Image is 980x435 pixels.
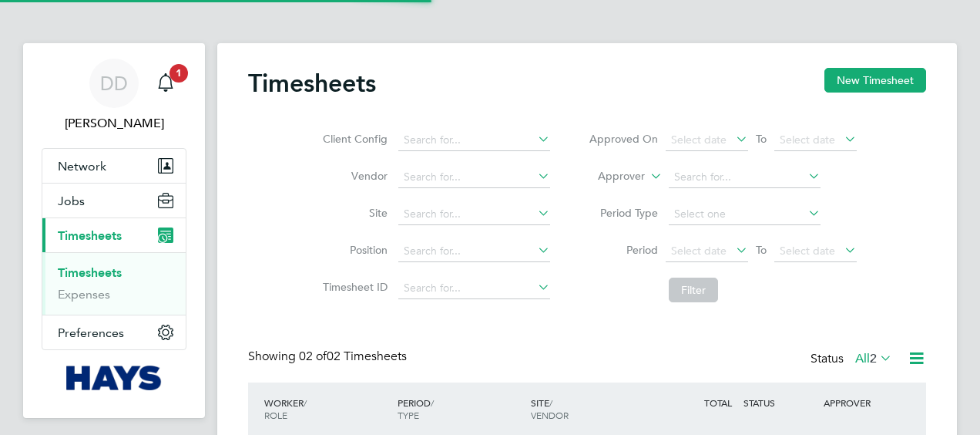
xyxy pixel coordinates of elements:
span: Select date [780,244,835,258]
span: Select date [671,133,727,147]
span: Jobs [58,194,85,208]
span: / [549,396,552,409]
span: TOTAL [704,396,732,409]
label: Vendor [318,169,388,183]
span: / [431,396,434,409]
span: To [751,240,771,260]
span: Select date [780,133,835,147]
label: Position [318,243,388,257]
a: 1 [150,59,181,108]
a: Expenses [58,287,110,302]
input: Select one [669,204,821,225]
button: Network [42,149,186,183]
label: Approver [576,169,645,184]
div: WORKER [260,389,394,429]
img: hays-logo-retina.png [66,366,163,390]
span: VENDOR [531,409,569,421]
input: Search for... [398,167,550,188]
span: Network [58,159,106,174]
a: DD[PERSON_NAME] [42,59,186,133]
span: 02 Timesheets [299,349,407,364]
div: SITE [527,389,660,429]
label: Period Type [589,206,658,220]
input: Search for... [398,278,550,299]
div: Status [811,349,895,370]
input: Search for... [669,167,821,188]
label: All [855,351,892,366]
button: Timesheets [42,218,186,252]
button: Preferences [42,315,186,349]
span: To [751,129,771,149]
div: APPROVER [820,389,900,416]
input: Search for... [398,130,550,151]
span: DD [100,73,128,93]
label: Timesheet ID [318,280,388,294]
input: Search for... [398,241,550,262]
span: / [304,396,307,409]
span: 02 of [299,349,327,364]
span: Select date [671,244,727,258]
span: TYPE [398,409,419,421]
span: 2 [870,351,877,366]
span: Preferences [58,325,124,340]
a: Timesheets [58,265,122,280]
button: New Timesheet [824,68,926,93]
button: Jobs [42,184,186,217]
a: Go to home page [42,366,186,390]
div: Timesheets [42,252,186,315]
label: Period [589,243,658,257]
label: Approved On [589,132,658,146]
span: Daniel Docherty [42,114,186,133]
h2: Timesheets [248,68,376,99]
div: Showing [248,349,410,365]
div: STATUS [740,389,820,416]
div: PERIOD [394,389,527,429]
span: Timesheets [58,228,122,243]
span: ROLE [264,409,287,421]
label: Site [318,206,388,220]
label: Client Config [318,132,388,146]
span: 1 [169,64,188,83]
button: Filter [669,278,718,302]
input: Search for... [398,204,550,225]
nav: Main navigation [23,43,205,418]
